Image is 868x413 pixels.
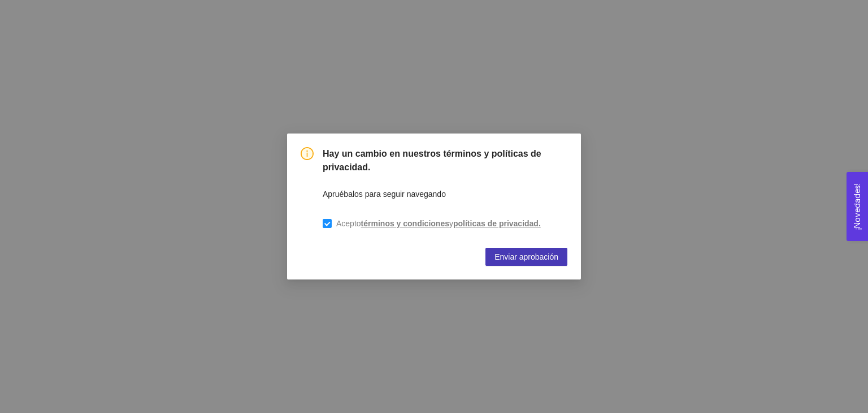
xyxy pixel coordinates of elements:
[301,147,314,160] span: info-circle
[332,217,545,230] span: Acepto y
[361,219,449,228] a: términos y condiciones
[453,219,541,228] a: políticas de privacidad.
[485,248,567,266] button: Enviar aprobación
[323,147,567,174] h5: Hay un cambio en nuestros términos y políticas de privacidad.
[323,188,446,200] p: Apruébalos para seguir navegando
[847,172,868,241] button: Open Feedback Widget
[494,251,558,263] span: Enviar aprobación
